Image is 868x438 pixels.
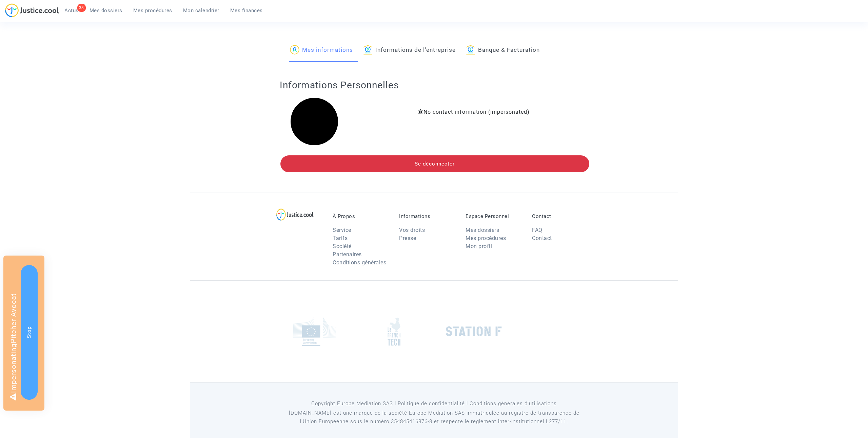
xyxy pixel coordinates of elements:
[399,227,425,233] a: Vos droits
[532,227,542,233] a: FAQ
[333,227,351,233] a: Service
[133,7,172,14] span: Mes procédures
[59,5,84,16] a: 38Actus
[333,259,386,266] a: Conditions générales
[280,155,589,172] button: Se déconnecter
[280,409,589,426] p: [DOMAIN_NAME] est une marque de la société Europe Mediation SAS immatriculée au registre de tr...
[3,256,44,411] div: Impersonating
[84,5,128,16] a: Mes dossiers
[466,39,540,62] a: Banque & Facturation
[183,7,219,14] span: Mon calendrier
[333,251,362,258] a: Partenaires
[290,39,353,62] a: Mes informations
[466,243,492,249] a: Mon profil
[466,227,499,233] a: Mes dossiers
[333,213,389,219] p: À Propos
[466,213,522,219] p: Espace Personnel
[388,317,400,346] img: french_tech.png
[399,213,455,219] p: Informations
[64,7,79,14] span: Actus
[363,45,373,54] img: icon-banque.svg
[466,45,475,54] img: icon-banque.svg
[532,235,552,241] a: Contact
[446,326,502,336] img: stationf.png
[26,326,32,338] span: Stop
[466,235,506,241] a: Mes procédures
[128,5,178,16] a: Mes procédures
[5,3,59,17] img: jc-logo.svg
[280,399,589,408] p: Copyright Europe Mediation SAS l Politique de confidentialité l Conditions générales d’utilisa...
[21,265,38,400] button: Stop
[333,243,352,249] a: Société
[532,213,588,219] p: Contact
[290,45,299,54] img: icon-passager.svg
[399,235,416,241] a: Presse
[178,5,225,16] a: Mon calendrier
[370,108,578,116] div: No contact information (impersonated)
[333,235,348,241] a: Tarifs
[363,39,456,62] a: Informations de l'entreprise
[230,7,263,14] span: Mes finances
[225,5,268,16] a: Mes finances
[90,7,122,14] span: Mes dossiers
[293,317,336,346] img: europe_commision.png
[280,79,589,91] h2: Informations Personnelles
[276,209,314,221] img: logo-lg.svg
[77,4,86,12] div: 38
